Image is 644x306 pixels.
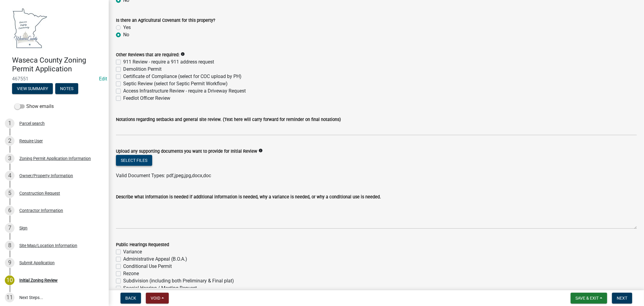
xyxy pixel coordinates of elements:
label: Rezone [123,270,139,277]
div: 1 [5,119,14,128]
div: Site Map/Location Information [19,243,77,248]
i: info [181,52,185,56]
wm-modal-confirm: Edit Application Number [99,76,107,82]
span: Next [617,296,627,301]
div: Zoning Permit Application Information [19,156,91,161]
div: Contractor Information [19,208,63,213]
img: Waseca County, Minnesota [12,6,48,50]
button: Void [146,293,169,304]
button: Notes [55,83,78,94]
button: Save & Exit [571,293,607,304]
div: 7 [5,223,14,233]
label: Variance [123,248,142,256]
label: Show emails [14,103,54,110]
label: Subdivision (including both Preliminary & Final plat) [123,277,234,285]
label: Public Hearings Requested [116,243,169,247]
div: 9 [5,258,14,268]
label: Feedlot Officer Review [123,95,170,102]
button: View Summary [12,83,53,94]
div: 11 [5,293,14,302]
h4: Waseca County Zoning Permit Application [12,56,104,73]
i: info [258,148,263,153]
label: Notations regarding setbacks and general site review. (Text here will carry forward for reminder ... [116,118,341,122]
label: Is there an Agricultural Covenant for this property? [116,18,215,23]
label: Special Hearing / Meeting Request [123,285,197,292]
div: 5 [5,188,14,198]
label: Certificate of Compliance (select for COC upload by PH) [123,73,242,80]
div: Construction Request [19,191,60,195]
label: No [123,31,129,38]
label: Septic Review (select for Septic Permit Workflow) [123,80,228,87]
wm-modal-confirm: Summary [12,86,53,91]
span: Valid Document Types: pdf,jpeg,jpg,docx,doc [116,173,211,178]
div: 3 [5,154,14,163]
span: Back [125,296,136,301]
div: Require User [19,139,43,143]
div: Initial Zoning Review [19,278,58,282]
div: Sign [19,226,27,230]
label: Other Reviews that are required: [116,53,179,57]
label: Upload any supporting documents you want to provide for Initial Review [116,149,257,154]
label: Administrative Appeal (B.O.A.) [123,256,187,263]
span: 467551 [12,76,97,82]
div: 8 [5,241,14,250]
label: Access Infrastructure Review - require a Driveway Request [123,87,246,95]
button: Select files [116,155,152,166]
button: Next [612,293,632,304]
span: Void [151,296,160,301]
label: Conditional Use Permit [123,263,172,270]
wm-modal-confirm: Notes [55,86,78,91]
div: 6 [5,206,14,215]
div: 2 [5,136,14,146]
div: Parcel search [19,121,45,125]
a: Edit [99,76,107,82]
div: 4 [5,171,14,181]
label: Describe what information is needed if additional information is needed, why a variance is needed... [116,195,381,199]
label: Yes [123,24,131,31]
div: 10 [5,275,14,285]
span: Save & Exit [575,296,599,301]
div: Submit Application [19,261,55,265]
label: 911 Review - require a 911 address request [123,58,214,66]
div: Owner/Property Information [19,174,73,178]
label: Demolition Permit [123,66,162,73]
button: Back [120,293,141,304]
